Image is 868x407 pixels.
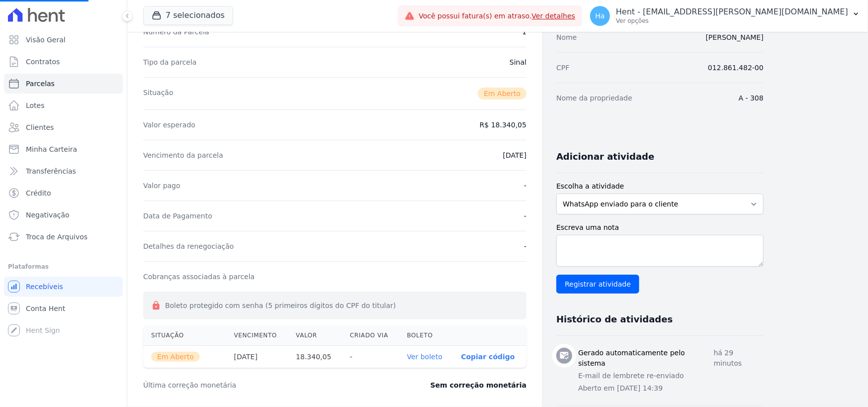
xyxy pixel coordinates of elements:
button: Copiar código [461,353,515,361]
th: [DATE] [226,346,288,368]
th: Valor [288,325,342,346]
a: Troca de Arquivos [4,227,123,247]
dd: Sem correção monetária [431,380,526,390]
button: 7 selecionados [143,6,233,25]
span: Negativação [26,210,70,220]
p: Hent - [EMAIL_ADDRESS][PERSON_NAME][DOMAIN_NAME] [616,7,848,17]
span: Ha [596,12,605,19]
p: Ver opções [616,17,848,25]
h3: Gerado automaticamente pelo sistema [578,348,714,369]
span: Você possui fatura(s) em atraso. [419,11,575,21]
a: Minha Carteira [4,139,123,159]
p: há 29 minutos [714,348,764,369]
a: Crédito [4,183,123,203]
dd: - [524,211,526,221]
dt: Nome [556,32,577,42]
a: Clientes [4,117,123,137]
span: Minha Carteira [26,144,77,154]
label: Escreva uma nota [556,222,764,233]
input: Registrar atividade [556,275,639,294]
span: Crédito [26,188,51,198]
span: Boleto protegido com senha (5 primeiros dígitos do CPF do titular) [165,302,396,309]
div: Plataformas [8,261,119,273]
span: Contratos [26,57,60,67]
dt: Detalhes da renegociação [143,241,234,251]
p: Aberto em [DATE] 14:39 [578,383,764,394]
a: Ver boleto [407,353,442,361]
dt: Tipo da parcela [143,57,197,67]
th: Boleto [399,325,453,346]
span: Visão Geral [26,35,66,45]
span: Lotes [26,101,45,110]
span: Conta Hent [26,304,65,313]
span: Recebíveis [26,282,63,292]
a: Transferências [4,161,123,181]
dt: Nome da propriedade [556,93,632,103]
a: Recebíveis [4,277,123,297]
span: Transferências [26,166,76,176]
button: Ha Hent - [EMAIL_ADDRESS][PERSON_NAME][DOMAIN_NAME] Ver opções [582,2,868,30]
dd: 1 [522,27,526,37]
dd: [DATE] [503,150,526,160]
span: Em Aberto [151,352,200,362]
dd: R$ 18.340,05 [480,120,526,130]
h3: Histórico de atividades [556,313,673,325]
th: - [342,346,399,368]
dd: - [524,181,526,191]
label: Escolha a atividade [556,181,764,192]
a: Lotes [4,96,123,115]
dd: Sinal [510,57,526,67]
dt: CPF [556,63,569,73]
dt: Valor pago [143,181,180,191]
span: Troca de Arquivos [26,232,87,242]
th: Criado via [342,325,399,346]
dd: - [524,241,526,251]
h3: Adicionar atividade [556,151,654,163]
span: Parcelas [26,79,55,89]
th: Situação [143,325,226,346]
a: [PERSON_NAME] [706,33,764,41]
a: Visão Geral [4,30,123,50]
span: Clientes [26,122,54,132]
dt: Valor esperado [143,120,195,130]
a: Parcelas [4,74,123,94]
th: 18.340,05 [288,346,342,368]
a: Ver detalhes [532,12,576,20]
th: Vencimento [226,325,288,346]
dd: 012.861.482-00 [708,63,764,73]
a: Conta Hent [4,299,123,318]
a: Negativação [4,205,123,225]
span: Em Aberto [478,88,526,100]
a: Contratos [4,52,123,72]
dt: Situação [143,88,174,100]
dt: Cobranças associadas à parcela [143,272,255,282]
dt: Data de Pagamento [143,211,212,221]
p: E-mail de lembrete re-enviado [578,371,764,381]
dt: Vencimento da parcela [143,150,223,160]
dd: A - 308 [739,93,764,103]
dt: Última correção monetária [143,380,370,390]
